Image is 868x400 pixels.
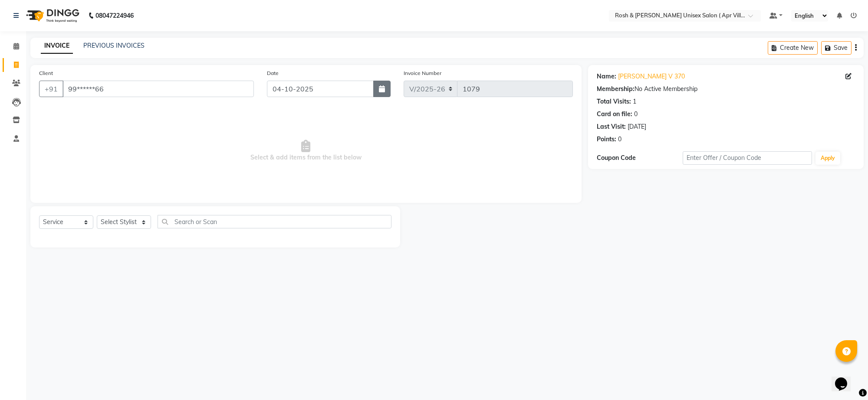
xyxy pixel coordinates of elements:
button: Save [821,41,852,55]
input: Enter Offer / Coupon Code [683,151,812,165]
div: Card on file: [597,110,632,119]
div: 1 [633,97,636,106]
div: Membership: [597,85,635,94]
div: 0 [618,135,621,144]
img: logo [22,3,82,28]
span: Select & add items from the list below [39,107,573,194]
label: Date [267,69,279,77]
label: Invoice Number [404,69,441,77]
iframe: chat widget [832,365,859,391]
div: Name: [597,72,616,81]
div: Coupon Code [597,153,683,163]
b: 08047224946 [95,3,134,28]
a: PREVIOUS INVOICES [83,42,145,49]
label: Client [39,69,53,77]
div: Total Visits: [597,97,631,106]
div: Last Visit: [597,122,626,131]
input: Search or Scan [158,215,391,228]
button: +91 [39,81,63,97]
div: [DATE] [628,122,646,131]
button: Create New [768,41,818,55]
a: INVOICE [41,38,73,54]
div: No Active Membership [597,85,855,94]
input: Search by Name/Mobile/Email/Code [62,81,254,97]
div: 0 [634,110,638,119]
button: Apply [815,152,840,165]
div: Points: [597,135,616,144]
a: [PERSON_NAME] V 370 [618,72,685,81]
